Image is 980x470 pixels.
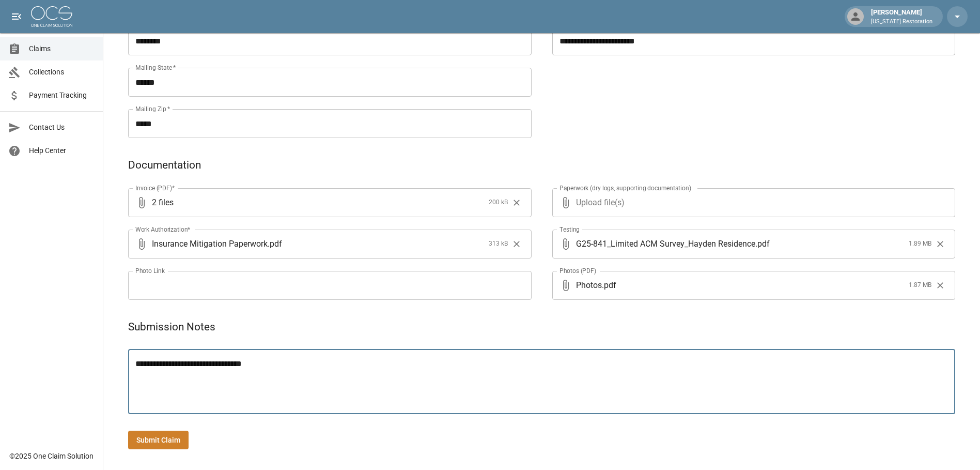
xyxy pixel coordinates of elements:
span: G25-841_Limited ACM Survey_Hayden Residence [576,238,755,250]
button: Clear [509,236,524,252]
label: Mailing State [135,63,176,72]
span: Contact Us [29,122,95,133]
label: Work Authorization* [135,225,191,234]
span: 2 files [152,188,485,217]
div: [PERSON_NAME] [867,7,937,26]
span: Photos [576,279,602,291]
button: Clear [509,195,524,210]
span: Upload file(s) [576,188,928,217]
span: 1.89 MB [909,239,931,249]
label: Testing [559,225,580,234]
span: Collections [29,67,95,78]
span: 200 kB [489,198,508,208]
span: . pdf [602,279,616,291]
span: 1.87 MB [909,280,931,291]
label: Photos (PDF) [559,266,596,275]
label: Photo Link [135,266,165,275]
label: Invoice (PDF)* [135,184,175,192]
button: Clear [932,278,948,293]
span: 313 kB [489,239,508,249]
span: Claims [29,43,95,54]
label: Paperwork (dry logs, supporting documentation) [559,184,691,192]
span: Help Center [29,145,95,156]
button: Clear [932,236,948,252]
p: [US_STATE] Restoration [871,18,932,26]
img: ocs-logo-white-transparent.png [31,6,72,27]
span: Insurance Mitigation Paperwork [152,238,268,250]
label: Mailing Zip [135,104,170,113]
button: open drawer [6,6,27,27]
div: © 2025 One Claim Solution [9,451,94,461]
span: Payment Tracking [29,90,95,101]
span: . pdf [268,238,282,250]
span: . pdf [755,238,770,250]
button: Submit Claim [128,431,189,450]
